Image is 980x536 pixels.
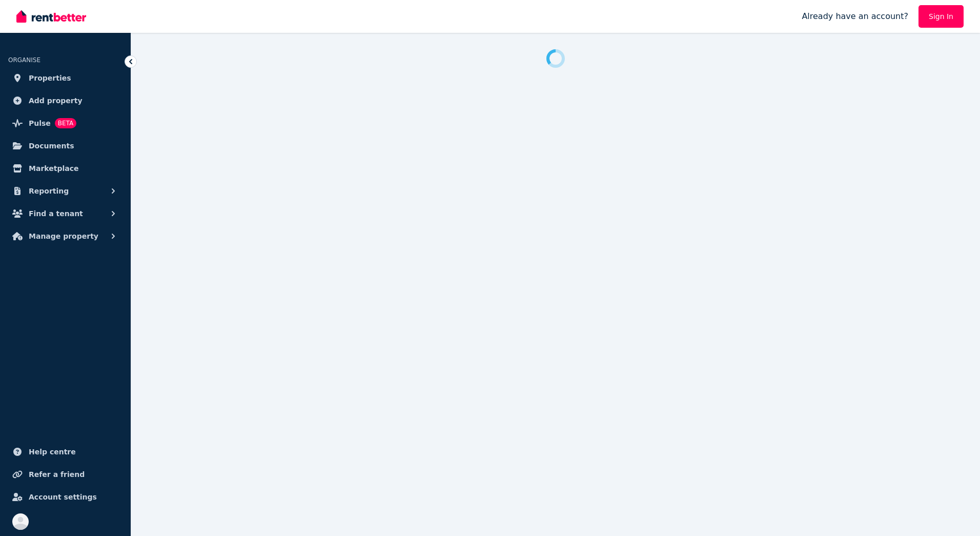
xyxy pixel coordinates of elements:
[8,136,122,156] a: Documents
[29,491,97,503] span: Account settings
[802,10,908,23] span: Already have an account?
[29,468,85,481] span: Refer a friend
[8,56,40,64] span: ORGANISE
[8,68,122,88] a: Properties
[29,117,51,129] span: Pulse
[918,5,964,28] a: Sign In
[16,9,86,24] img: RentBetter
[8,442,122,462] a: Help centre
[55,118,76,128] span: BETA
[8,226,122,246] button: Manage property
[29,207,83,220] span: Find a tenant
[29,94,83,107] span: Add property
[29,446,76,458] span: Help centre
[8,203,122,224] button: Find a tenant
[8,158,122,179] a: Marketplace
[8,90,122,111] a: Add property
[29,230,98,242] span: Manage property
[8,464,122,485] a: Refer a friend
[29,162,78,175] span: Marketplace
[8,181,122,201] button: Reporting
[8,113,122,133] a: PulseBETA
[29,185,69,197] span: Reporting
[29,140,74,152] span: Documents
[8,487,122,507] a: Account settings
[29,72,71,84] span: Properties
